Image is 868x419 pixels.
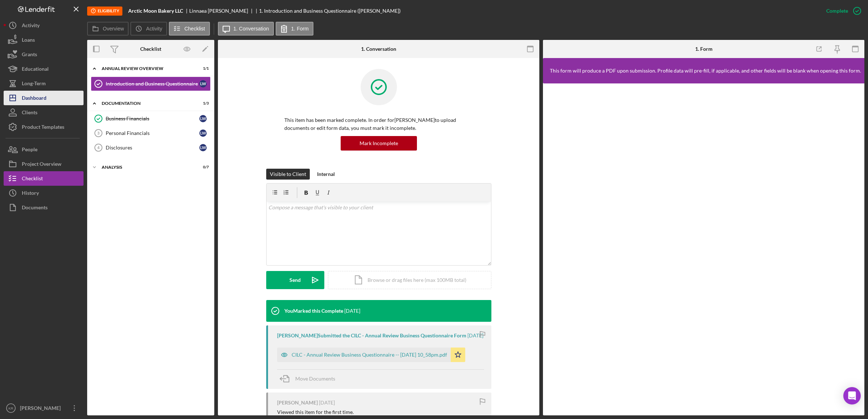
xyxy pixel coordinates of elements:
div: L W [199,144,207,151]
button: Checklist [169,22,210,36]
div: You Marked this Complete [284,308,343,314]
button: Activity [130,22,167,36]
div: Complete [826,4,848,18]
div: Checklist [140,46,161,52]
div: CILC - Annual Review Business Questionnaire -- [DATE] 10_58pm.pdf [292,352,447,358]
div: L W [199,130,207,137]
label: Activity [146,26,162,32]
div: L W [199,115,207,122]
div: Linnaea [PERSON_NAME] [189,8,254,14]
text: KR [8,406,13,410]
p: This item has been marked complete. In order for [PERSON_NAME] to upload documents or edit form d... [284,116,473,132]
button: Internal [313,169,338,180]
div: This stage is no longer available as part of the standard workflow for Small Business Annual Revi... [87,7,122,16]
div: Eligibility [87,7,122,16]
a: Business FinancialsLW [91,111,211,126]
label: Overview [103,26,124,32]
button: Overview [87,22,129,36]
div: Visible to Client [270,169,306,180]
div: Mark Incomplete [360,136,398,151]
iframe: Lenderfit form [550,91,858,408]
button: Mark Incomplete [341,136,417,151]
div: Viewed this item for the first time. [277,409,354,415]
a: 4DisclosuresLW [91,140,211,155]
time: 2025-09-03 23:31 [319,400,335,406]
div: 1 / 1 [196,66,209,71]
span: Move Documents [295,375,335,382]
b: Arctic Moon Bakery LLC [128,8,183,14]
div: 1 / 3 [196,101,209,106]
time: 2025-09-16 02:58 [467,333,483,338]
button: Complete [819,4,864,18]
div: L W [199,80,207,87]
tspan: 4 [97,145,100,150]
button: KR[PERSON_NAME] [4,401,84,415]
button: 1. Conversation [218,22,274,36]
button: CILC - Annual Review Business Questionnaire -- [DATE] 10_58pm.pdf [277,348,465,362]
label: 1. Form [291,26,309,32]
tspan: 3 [97,131,100,135]
div: Internal [317,169,335,180]
div: This form will produce a PDF upon submission. Profile data will pre-fill, if applicable, and othe... [550,68,861,74]
div: [PERSON_NAME] Submitted the CILC - Annual Review Business Questionnaire Form [277,333,466,338]
button: Visible to Client [266,169,310,180]
div: [PERSON_NAME] [18,401,65,417]
div: Introduction and Business Questionnaire [106,81,199,87]
button: 1. Form [276,22,313,36]
div: 0 / 7 [196,165,209,169]
a: 3Personal FinancialsLW [91,126,211,140]
a: Introduction and Business QuestionnaireLW [91,77,211,91]
div: [PERSON_NAME] [277,400,318,406]
div: 1. Form [695,46,713,52]
button: Move Documents [277,370,342,388]
div: Personal Financials [106,130,199,136]
label: 1. Conversation [234,26,269,32]
div: Documentation [102,101,191,106]
div: Disclosures [106,145,199,151]
label: Checklist [184,26,205,32]
div: Annual Review Overview [102,66,191,71]
div: Send [289,271,301,289]
div: Open Intercom Messenger [843,387,861,404]
time: 2025-09-17 17:18 [344,308,360,314]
